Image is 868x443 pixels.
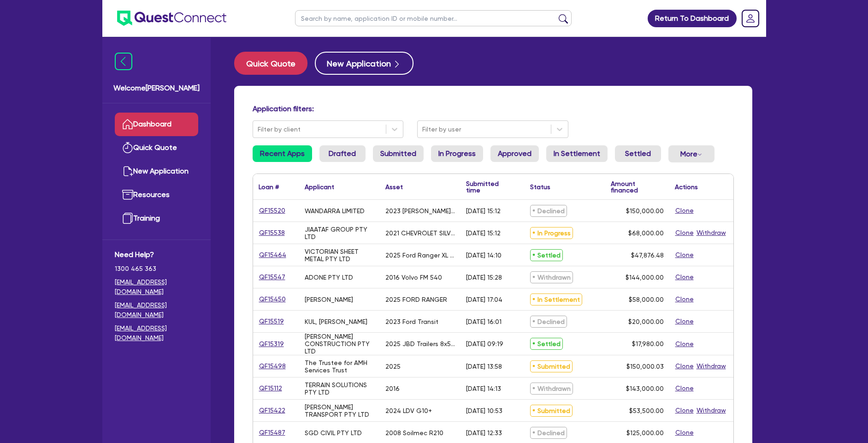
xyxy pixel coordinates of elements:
span: Withdrawn [530,383,573,395]
div: ADONE PTY LTD [305,274,353,281]
div: [PERSON_NAME] TRANSPORT PTY LTD [305,403,374,418]
span: Submitted [530,405,573,417]
a: QF15538 [259,227,285,238]
button: Clone [675,405,694,416]
div: Amount financed [611,180,664,193]
button: Clone [675,339,694,349]
a: Dashboard [115,113,198,136]
span: In Settlement [530,293,582,305]
div: [DATE] 09:19 [466,340,503,347]
div: 2021 CHEVROLET SILVERADO [385,229,455,237]
a: Submitted [373,145,424,162]
button: Clone [675,316,694,327]
span: Settled [530,249,563,261]
div: 2025 [385,363,401,370]
a: QF15547 [259,272,286,282]
div: The Trustee for AMH Services Trust [305,359,374,374]
button: Clone [675,227,694,238]
span: $47,876.48 [631,251,664,259]
div: [DATE] 15:12 [466,207,501,215]
a: Resources [115,183,198,207]
div: Status [530,184,550,190]
button: Clone [675,272,694,282]
span: $125,000.00 [626,429,664,437]
span: $20,000.00 [628,318,664,325]
button: New Application [315,52,413,75]
div: [DATE] 12:33 [466,429,502,437]
button: Clone [675,205,694,216]
span: Welcome [PERSON_NAME] [113,83,200,94]
div: Loan # [259,184,279,190]
span: $143,000.00 [626,385,664,392]
div: Submitted time [466,180,511,193]
span: Need Help? [115,249,198,260]
img: training [122,213,133,224]
button: Clone [675,383,694,394]
span: 1300 465 363 [115,264,198,274]
a: [EMAIL_ADDRESS][DOMAIN_NAME] [115,300,198,320]
img: quest-connect-logo-blue [117,11,226,26]
a: Return To Dashboard [648,10,737,27]
div: [DATE] 10:53 [466,407,502,414]
span: Declined [530,205,567,217]
div: [DATE] 14:10 [466,251,502,259]
div: Asset [385,184,403,190]
div: TERRAIN SOLUTIONS PTY LTD [305,381,374,396]
span: $58,000.00 [629,296,664,303]
div: [DATE] 15:12 [466,229,501,237]
button: Clone [675,361,694,371]
a: New Application [115,160,198,183]
div: [DATE] 13:58 [466,363,502,370]
a: Training [115,207,198,230]
div: 2023 [PERSON_NAME] TBA [385,207,455,215]
a: Drafted [319,145,366,162]
span: $53,500.00 [629,407,664,414]
a: Recent Apps [253,145,312,162]
div: 2016 [385,385,400,392]
div: KUL, [PERSON_NAME] [305,318,367,325]
div: [DATE] 17:04 [466,296,502,303]
div: WANDARRA LIMITED [305,207,365,215]
div: [DATE] 16:01 [466,318,502,325]
div: [DATE] 15:28 [466,274,502,281]
div: 2025 Ford Ranger XL Double Cab Chassis [385,251,455,259]
a: Dropdown toggle [738,6,762,30]
a: Quick Quote [234,52,315,75]
div: [PERSON_NAME] [305,296,353,303]
span: In Progress [530,227,573,239]
div: VICTORIAN SHEET METAL PTY LTD [305,248,374,263]
div: [DATE] 14:13 [466,385,501,392]
div: 2025 FORD RANGER [385,296,447,303]
a: Approved [490,145,539,162]
span: $150,000.00 [626,207,664,215]
div: 2025 JBD Trailers 8x5 Builders Trailer [385,340,455,347]
a: QF15498 [259,361,286,371]
a: QF15422 [259,405,286,416]
div: JIAATAF GROUP PTY LTD [305,226,374,240]
div: Actions [675,184,698,190]
button: Withdraw [696,361,726,371]
a: In Settlement [546,145,608,162]
button: Withdraw [696,227,726,238]
span: $150,000.03 [626,363,664,370]
a: QF15464 [259,250,287,260]
img: new-application [122,166,133,177]
a: [EMAIL_ADDRESS][DOMAIN_NAME] [115,323,198,343]
span: Withdrawn [530,271,573,283]
a: QF15450 [259,294,286,305]
a: Quick Quote [115,136,198,160]
div: 2016 Volvo FM 540 [385,274,442,281]
span: $17,980.00 [632,340,664,347]
button: Quick Quote [234,52,307,75]
img: quick-quote [122,142,133,153]
div: 2008 Soilmec R210 [385,429,443,437]
button: Clone [675,250,694,260]
button: Clone [675,427,694,438]
div: Applicant [305,184,334,190]
img: resources [122,189,133,200]
div: 2023 Ford Transit [385,318,438,325]
input: Search by name, application ID or mobile number... [295,10,572,26]
span: $68,000.00 [628,229,664,237]
div: [PERSON_NAME] CONSTRUCTION PTY LTD [305,333,374,355]
button: Withdraw [696,405,726,416]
